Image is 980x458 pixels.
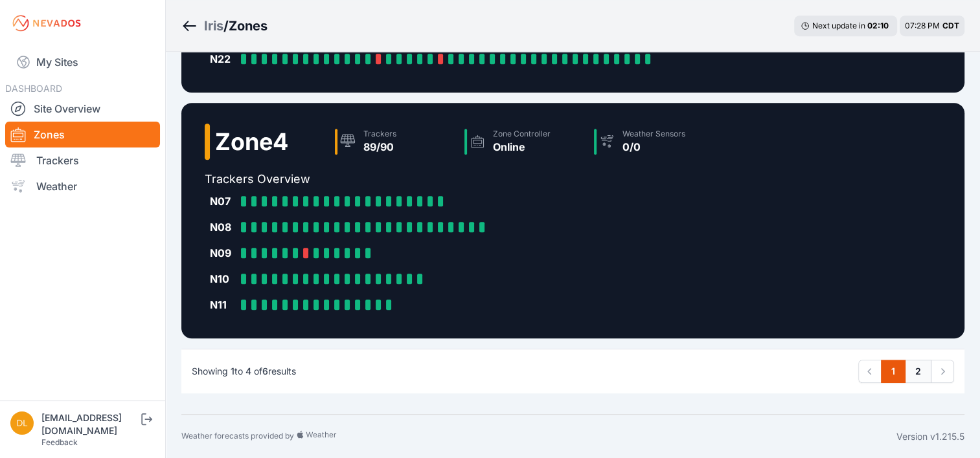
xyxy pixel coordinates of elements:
div: N10 [210,271,236,287]
div: Trackers [363,129,396,139]
a: 2 [905,360,931,383]
span: DASHBOARD [5,83,62,94]
img: Nevados [10,13,83,34]
a: My Sites [5,47,160,78]
a: Iris [204,17,223,35]
a: Trackers89/90 [330,124,459,160]
nav: Breadcrumb [181,9,268,43]
div: N09 [210,245,236,261]
a: 1 [881,360,906,383]
h3: Zones [229,17,268,35]
span: CDT [942,21,959,30]
a: Feedback [41,437,78,447]
div: N07 [210,193,236,209]
div: 02 : 10 [867,21,891,31]
div: [EMAIL_ADDRESS][DOMAIN_NAME] [41,411,139,437]
span: / [223,17,229,35]
a: Trackers [5,147,160,173]
div: N08 [210,219,236,235]
a: Weather [5,173,160,199]
a: Site Overview [5,96,160,122]
div: Version v1.215.5 [896,430,964,443]
a: Weather Sensors0/0 [589,124,718,160]
span: 4 [245,365,251,376]
div: 0/0 [622,139,685,155]
div: Weather forecasts provided by [181,430,896,443]
div: Weather Sensors [622,129,685,139]
img: dlay@prim.com [10,411,34,435]
div: Zone Controller [493,129,551,139]
nav: Pagination [858,360,954,383]
span: 1 [231,365,234,376]
div: N22 [210,51,236,67]
div: N11 [210,297,236,312]
span: 07:28 PM [905,21,940,30]
h2: Trackers Overview [205,170,718,188]
span: Next update in [812,21,865,30]
a: Zones [5,122,160,147]
div: Online [493,139,551,155]
h2: Zone 4 [215,129,288,155]
p: Showing to of results [192,365,296,378]
span: 6 [262,365,268,376]
div: 89/90 [363,139,396,155]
